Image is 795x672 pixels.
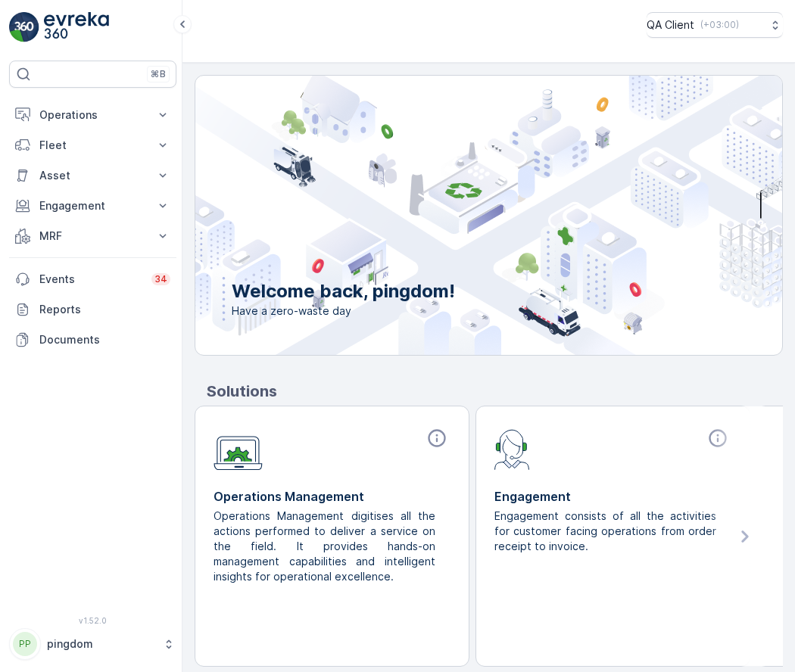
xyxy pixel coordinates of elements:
p: Operations [39,107,146,123]
p: Engagement [39,198,146,213]
img: module-icon [494,428,530,470]
p: Reports [39,302,170,317]
p: Fleet [39,138,146,153]
img: logo [9,12,39,42]
p: Welcome back, pingdom! [232,279,455,303]
p: QA Client [647,17,694,33]
img: city illustration [127,76,782,355]
a: Events34 [9,264,176,294]
span: v 1.52.0 [9,616,176,625]
p: Events [39,272,142,287]
button: Operations [9,100,176,130]
button: QA Client(+03:00) [647,12,783,38]
p: ⌘B [151,68,166,80]
p: Documents [39,332,170,347]
span: Have a zero-waste day [232,303,455,319]
p: pingdom [47,636,155,652]
p: ( +03:00 ) [700,19,739,31]
img: module-icon [214,428,263,471]
a: Reports [9,294,176,325]
button: Asset [9,160,176,191]
p: Engagement [494,487,731,506]
p: 34 [154,273,167,285]
button: MRF [9,221,176,251]
img: logo_light-DOdMpM7g.png [44,12,109,42]
p: MRF [39,229,146,244]
p: Operations Management [214,487,450,506]
p: Asset [39,168,146,183]
button: Fleet [9,130,176,160]
button: PPpingdom [9,628,176,660]
button: Engagement [9,191,176,221]
p: Solutions [207,380,783,403]
p: Operations Management digitises all the actions performed to deliver a service on the field. It p... [214,509,438,584]
p: Engagement consists of all the activities for customer facing operations from order receipt to in... [494,509,719,554]
a: Documents [9,325,176,355]
div: PP [13,632,37,656]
